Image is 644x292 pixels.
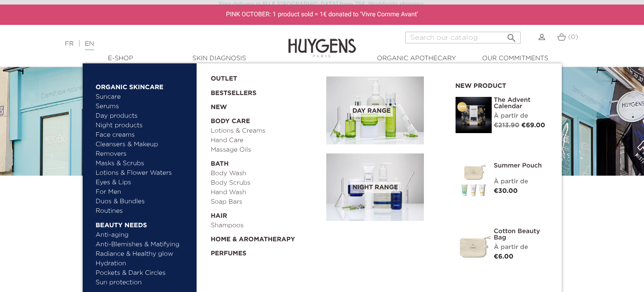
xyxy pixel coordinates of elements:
a: Cotton Beauty Bag [494,228,548,241]
a: Bestsellers [211,84,312,98]
a: Bath [211,155,320,169]
span: Day Range [350,105,393,117]
a: Suncare [96,92,190,102]
div: À partir de [494,243,548,252]
span: (0) [568,34,578,40]
a: Summer pouch [494,163,548,169]
a: OUTLET [211,70,312,84]
a: New [211,98,320,112]
a: E-Shop [75,54,166,63]
a: Lotions & Flower Waters [96,168,190,178]
div: À partir de [494,177,548,187]
span: €30.00 [494,188,518,194]
a: Eyes & Lips [96,178,190,187]
img: routine_nuit_banner.jpg [326,153,424,221]
a: Face creams [96,130,190,140]
a: Massage Oils [211,145,320,155]
a: Anti-Blemishes & Matifying [96,240,190,249]
span: €213.90 [494,122,520,129]
a: Hand Care [211,136,320,145]
a: Perfumes [211,244,320,258]
a: Radiance & Healthy glow [96,249,190,259]
a: Serums [96,102,190,111]
a: Our commitments [470,54,560,63]
span: €6.00 [494,254,514,260]
a: Hydration [96,259,190,268]
a: Beauty needs [96,216,190,230]
a: The Advent Calendar [494,97,548,110]
img: Cotton Beauty Bag [456,228,492,264]
a: Cleansers & Makeup Removers [96,140,190,159]
a: Hair [211,207,320,221]
a: Body Scrubs [211,178,320,188]
a: Masks & Scrubs [96,159,190,168]
a: Lotions & Creams [211,126,320,136]
a: Duos & Bundles [96,197,190,206]
a: Day Range [326,77,442,144]
i:  [506,30,517,41]
a: Skin Diagnosis [174,54,264,63]
a: Home & Aromatherapy [211,230,320,244]
span: €69.00 [522,122,545,129]
a: Routines [96,206,190,216]
a: Organic Skincare [96,78,190,92]
div: À partir de [494,111,548,121]
img: routine_jour_banner.jpg [326,77,424,144]
a: Organic Apothecary [371,54,462,63]
button:  [503,29,520,41]
a: Soap Bars [211,197,320,207]
a: Body Wash [211,169,320,178]
input: Search [405,32,521,43]
div: | [61,38,262,49]
span: Night Range [350,182,400,193]
h2: New product [456,79,548,90]
a: Night products [96,121,182,130]
img: Summer pouch [456,163,492,199]
img: The Advent Calendar [456,97,492,133]
a: Night Range [326,153,442,221]
a: Sun protection [96,278,190,287]
a: EN [85,41,94,50]
img: Huygens [288,24,356,59]
a: FR [65,41,74,47]
a: Day products [96,111,190,121]
a: Pockets & Dark Circles [96,268,190,278]
a: Hand Wash [211,188,320,197]
a: Anti-aging [96,230,190,240]
a: Shampoos [211,221,320,230]
a: Body Care [211,112,320,126]
a: For Men [96,187,190,197]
